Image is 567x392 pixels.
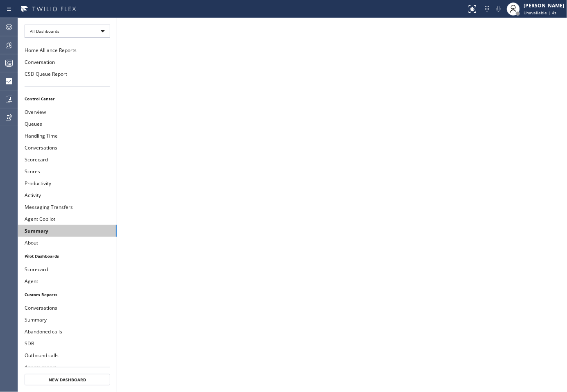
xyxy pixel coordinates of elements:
button: Agents report [18,361,117,373]
li: Control Center [18,93,117,104]
button: SDB [18,338,117,349]
div: All Dashboards [25,25,110,38]
button: Abandoned calls [18,326,117,338]
button: Outbound calls [18,349,117,361]
button: Summary [18,225,117,237]
button: Summary [18,314,117,326]
button: Agent [18,275,117,287]
button: Overview [18,106,117,118]
li: Pilot Dashboards [18,251,117,261]
iframe: dashboard_9f6bb337dffe [117,18,567,392]
button: Scorecard [18,263,117,275]
button: Conversations [18,302,117,314]
span: Unavailable | 4s [524,10,557,16]
div: [PERSON_NAME] [524,2,565,9]
button: Handling Time [18,130,117,142]
button: New Dashboard [25,374,110,385]
button: Activity [18,189,117,201]
button: Mute [493,3,504,15]
button: Scores [18,165,117,177]
li: Custom Reports [18,289,117,300]
button: Scorecard [18,154,117,165]
button: Conversations [18,142,117,154]
button: Queues [18,118,117,130]
button: Messaging Transfers [18,201,117,213]
button: Productivity [18,177,117,189]
button: About [18,237,117,249]
button: Agent Copilot [18,213,117,225]
button: CSD Queue Report [18,68,117,80]
button: Home Alliance Reports [18,44,117,56]
button: Conversation [18,56,117,68]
